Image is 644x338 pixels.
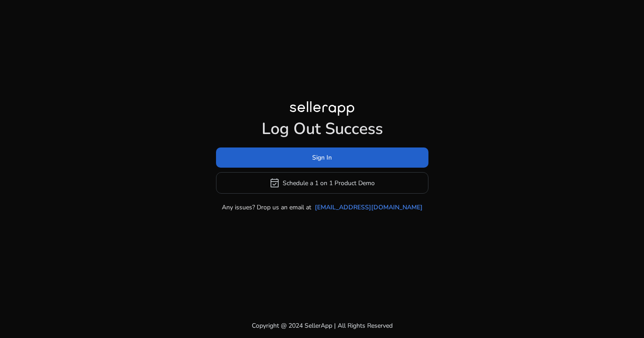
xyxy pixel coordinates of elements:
p: Any issues? Drop us an email at [222,203,311,212]
a: [EMAIL_ADDRESS][DOMAIN_NAME] [315,203,423,212]
button: Sign In [216,147,428,168]
h1: Log Out Success [216,119,428,139]
span: event_available [269,178,280,188]
span: Sign In [312,153,332,162]
button: event_availableSchedule a 1 on 1 Product Demo [216,172,428,194]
